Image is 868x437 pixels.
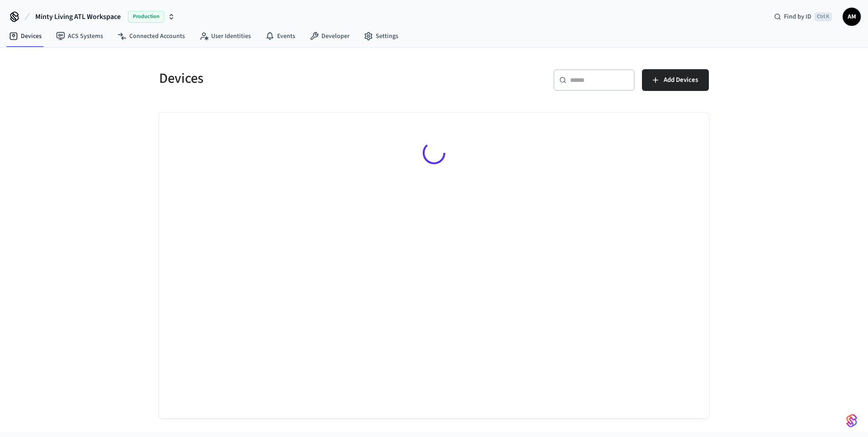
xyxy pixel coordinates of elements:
span: Find by ID [784,12,811,21]
button: AM [843,8,861,26]
button: Add Devices [642,69,709,91]
a: ACS Systems [49,28,110,44]
span: Ctrl K [814,12,832,21]
span: Production [128,11,164,23]
a: User Identities [192,28,258,44]
span: Add Devices [664,74,698,86]
a: Settings [357,28,406,44]
a: Events [258,28,302,44]
span: Minty Living ATL Workspace [35,11,121,22]
span: AM [844,9,860,25]
a: Connected Accounts [110,28,192,44]
a: Devices [2,28,49,44]
h5: Devices [159,69,429,88]
img: SeamLogoGradient.69752ec5.svg [846,413,857,428]
a: Developer [302,28,357,44]
div: Find by IDCtrl K [767,9,839,25]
